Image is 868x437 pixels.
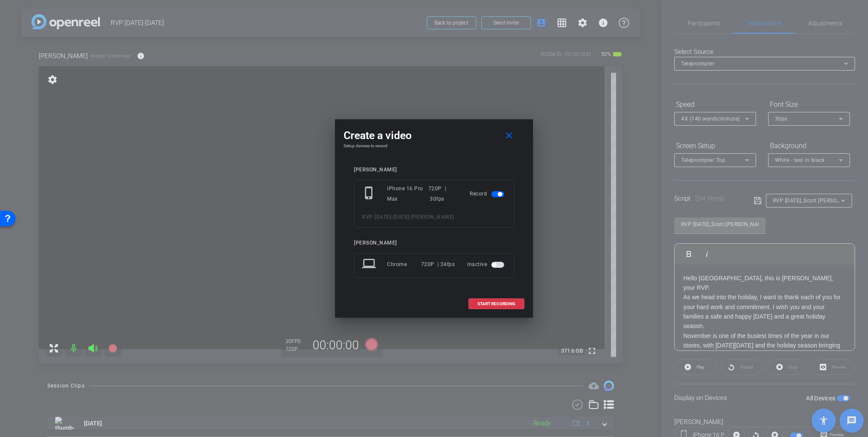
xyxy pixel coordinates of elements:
span: - [409,214,412,220]
span: RVP [DATE]-[DATE] [362,214,409,220]
mat-icon: phone_iphone [362,186,378,201]
button: START RECORDING [468,298,524,309]
div: 720P | 30fps [428,183,457,204]
div: iPhone 16 Pro Max [387,183,428,204]
h4: Setup devices to record [344,143,524,149]
div: Chrome [387,257,421,272]
span: START RECORDING [477,302,515,306]
div: Inactive [467,257,506,272]
mat-icon: laptop [362,257,378,272]
div: [PERSON_NAME] [354,167,514,173]
span: [PERSON_NAME] [411,214,454,220]
mat-icon: close [504,130,515,141]
div: Record [470,183,506,204]
div: 720P | 24fps [421,257,455,272]
div: Create a video [344,128,524,143]
div: [PERSON_NAME] [354,240,514,246]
